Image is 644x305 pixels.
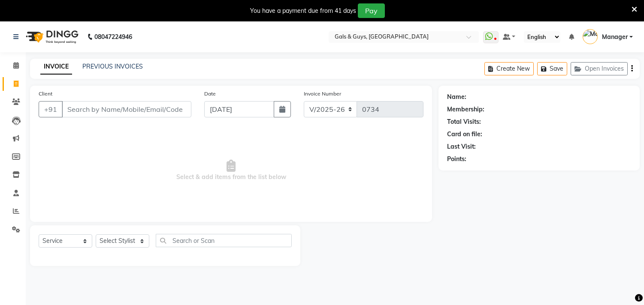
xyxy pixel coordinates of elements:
a: PREVIOUS INVOICES [82,63,143,70]
input: Search or Scan [156,234,292,247]
label: Date [204,90,216,98]
button: Open Invoices [571,62,628,75]
div: Last Visit: [447,142,476,151]
b: 08047224946 [94,25,132,49]
button: +91 [39,101,63,117]
button: Create New [484,62,534,75]
input: Search by Name/Mobile/Email/Code [62,101,191,117]
div: You have a payment due from 41 days [250,6,356,15]
div: Name: [447,93,466,102]
div: Points: [447,155,466,164]
div: Total Visits: [447,117,481,126]
span: Manager [602,33,628,42]
button: Save [537,62,567,75]
a: INVOICE [40,59,72,75]
img: Manager [583,29,598,44]
button: Pay [358,3,385,18]
div: Card on file: [447,130,482,139]
label: Client [39,90,52,98]
label: Invoice Number [304,90,341,98]
span: Select & add items from the list below [39,128,423,213]
img: logo [22,25,81,49]
div: Membership: [447,105,484,114]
